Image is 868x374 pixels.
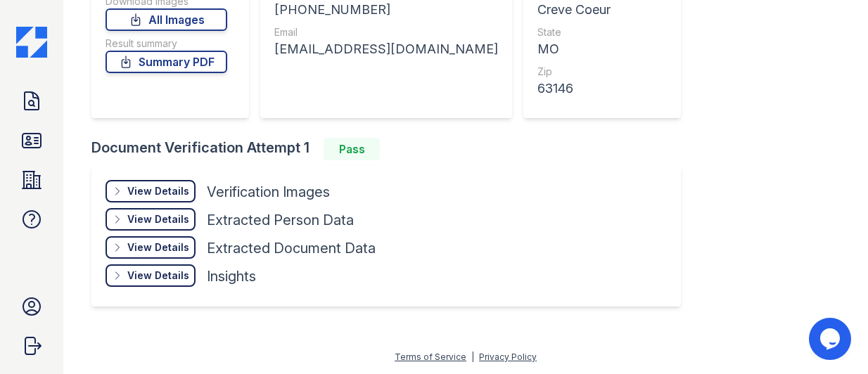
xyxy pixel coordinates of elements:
[809,318,854,360] iframe: chat widget
[274,39,498,59] div: [EMAIL_ADDRESS][DOMAIN_NAME]
[127,212,189,226] div: View Details
[207,210,354,230] div: Extracted Person Data
[471,352,474,362] div: |
[324,138,380,160] div: Pass
[106,51,227,73] a: Summary PDF
[537,79,663,98] div: 63146
[537,65,663,79] div: Zip
[537,39,663,59] div: MO
[16,27,47,58] img: CE_Icon_Blue-c292c112584629df590d857e76928e9f676e5b41ef8f769ba2f05ee15b207248.png
[207,238,376,258] div: Extracted Document Data
[106,37,227,51] div: Result summary
[274,25,498,39] div: Email
[127,269,189,283] div: View Details
[395,352,466,362] a: Terms of Service
[537,25,663,39] div: State
[207,182,330,202] div: Verification Images
[127,240,189,254] div: View Details
[106,8,227,31] a: All Images
[207,266,256,286] div: Insights
[127,184,189,198] div: View Details
[479,352,537,362] a: Privacy Policy
[91,138,692,160] div: Document Verification Attempt 1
